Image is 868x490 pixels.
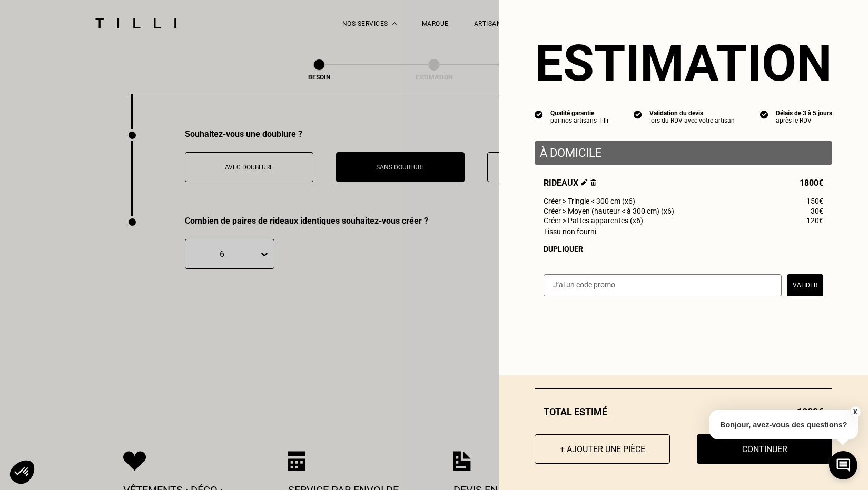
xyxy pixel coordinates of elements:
div: Dupliquer [544,245,823,253]
div: Qualité garantie [550,109,608,117]
span: Créer > Tringle < 300 cm (x6) [544,197,635,205]
p: À domicile [540,146,827,159]
div: lors du RDV avec votre artisan [649,117,735,124]
div: Total estimé [535,406,832,417]
span: 1800€ [800,178,823,188]
button: + Ajouter une pièce [535,434,670,464]
span: Tissu non fourni [544,227,596,236]
span: 150€ [806,197,823,205]
span: 30€ [811,207,823,215]
p: Bonjour, avez-vous des questions? [709,410,858,439]
div: après le RDV [776,117,832,124]
span: 120€ [806,216,823,225]
img: icon list info [634,109,642,119]
div: Délais de 3 à 5 jours [776,109,832,117]
button: Valider [787,274,823,296]
img: icon list info [535,109,543,119]
img: Éditer [581,179,588,186]
img: icon list info [760,109,768,119]
span: Créer > Moyen (hauteur < à 300 cm) (x6) [544,207,674,215]
section: Estimation [535,34,832,93]
span: Rideaux [544,178,596,188]
span: Créer > Pattes apparentes (x6) [544,216,643,225]
div: Validation du devis [649,109,735,117]
input: J‘ai un code promo [544,274,782,296]
div: par nos artisans Tilli [550,117,608,124]
img: Supprimer [590,179,596,186]
button: X [850,406,860,418]
button: Continuer [697,434,832,464]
